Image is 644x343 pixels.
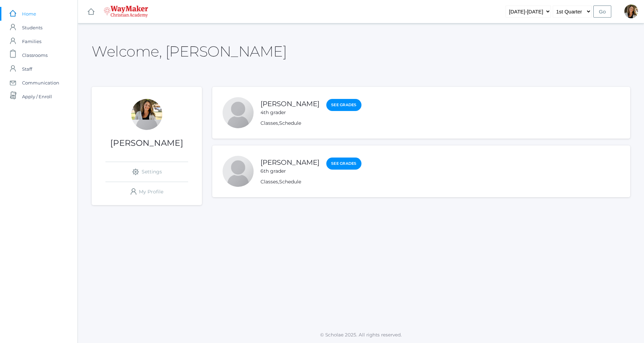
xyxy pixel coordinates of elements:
div: Lincoln Farnes [223,97,254,128]
h2: Welcome, [PERSON_NAME] [92,43,287,59]
div: , [260,178,361,185]
div: , [260,120,361,127]
a: See Grades [326,158,361,170]
a: Classes [260,179,278,185]
p: © Scholae 2025. All rights reserved. [78,331,644,338]
span: Communication [22,76,59,90]
span: Students [22,21,42,34]
a: Schedule [279,179,301,185]
a: [PERSON_NAME] [260,100,319,108]
div: 4th grader [260,109,319,116]
a: Schedule [279,120,301,126]
a: Settings [105,162,188,182]
a: My Profile [105,182,188,202]
span: Classrooms [22,48,48,62]
a: See Grades [326,99,361,111]
h1: [PERSON_NAME] [92,139,202,148]
a: [PERSON_NAME] [260,158,319,167]
span: Families [22,34,41,48]
span: Apply / Enroll [22,90,52,103]
span: Home [22,7,36,21]
div: Amber Farnes [131,99,162,130]
span: Staff [22,62,32,76]
div: Chase Farnes [223,156,254,187]
img: 4_waymaker-logo-stack-white.png [104,6,148,18]
div: Amber Farnes [624,4,638,18]
a: Classes [260,120,278,126]
div: 6th grader [260,168,319,175]
input: Go [593,6,611,18]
